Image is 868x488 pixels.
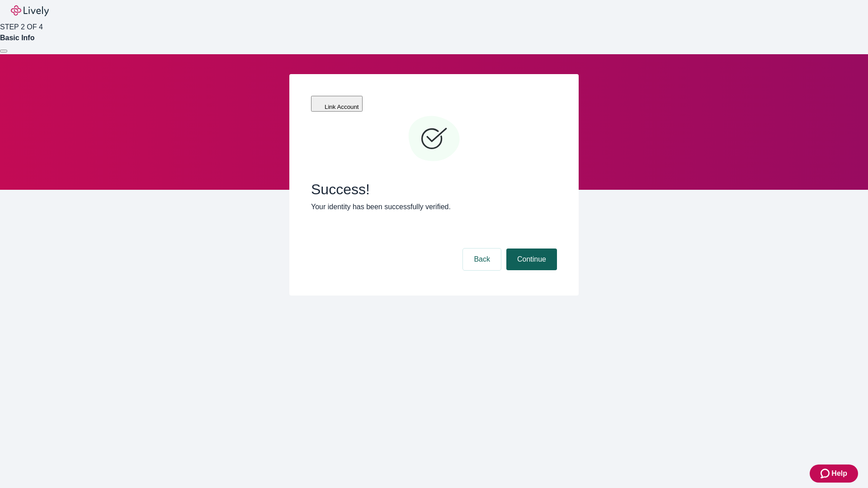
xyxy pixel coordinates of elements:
span: Help [831,468,847,479]
button: Zendesk support iconHelp [810,465,858,483]
img: Lively [11,5,49,16]
button: Back [463,249,501,270]
span: Success! [311,181,557,198]
svg: Checkmark icon [407,112,461,166]
button: Continue [506,249,557,270]
p: Your identity has been successfully verified. [311,202,557,212]
svg: Zendesk support icon [821,468,831,479]
button: Link Account [311,96,363,112]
